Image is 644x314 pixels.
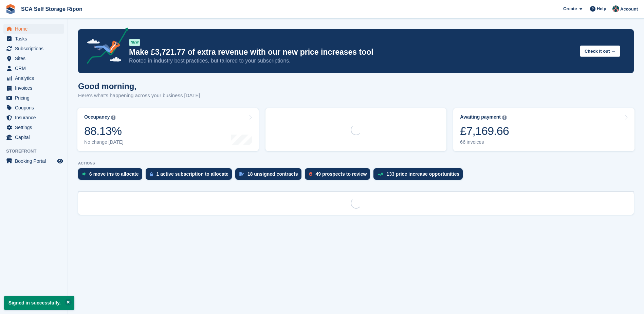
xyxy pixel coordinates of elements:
a: menu [3,156,64,166]
div: 88.13% [84,124,124,138]
a: menu [3,123,64,132]
a: menu [3,64,64,73]
a: menu [3,44,64,53]
img: prospect-51fa495bee0391a8d652442698ab0144808aea92771e9ea1ae160a38d050c398.svg [309,172,312,176]
img: price_increase_opportunities-93ffe204e8149a01c8c9dc8f82e8f89637d9d84a8eef4429ea346261dce0b2c0.svg [378,173,383,176]
p: Here's what's happening across your business [DATE] [78,92,200,100]
span: Coupons [15,103,56,112]
div: 18 unsigned contracts [247,171,298,177]
a: menu [3,103,64,112]
a: 133 price increase opportunities [373,168,466,183]
span: Create [563,5,577,12]
span: Sites [15,54,56,63]
div: Awaiting payment [460,114,501,120]
a: menu [3,93,64,103]
div: £7,169.66 [460,124,509,138]
span: Booking Portal [15,156,56,166]
img: stora-icon-8386f47178a22dfd0bd8f6a31ec36ba5ce8667c1dd55bd0f319d3a0aa187defe.svg [5,4,16,14]
span: Insurance [15,113,56,122]
a: menu [3,113,64,122]
span: Subscriptions [15,44,56,53]
a: 18 unsigned contracts [235,168,305,183]
span: Invoices [15,83,56,93]
p: Signed in successfully. [4,296,74,310]
div: 66 invoices [460,139,509,145]
button: Check it out → [580,46,620,57]
a: Occupancy 88.13% No change [DATE] [77,108,259,151]
a: menu [3,83,64,93]
p: ACTIONS [78,161,634,165]
a: Awaiting payment £7,169.66 66 invoices [453,108,634,151]
p: Make £3,721.77 of extra revenue with our new price increases tool [129,47,574,57]
h1: Good morning, [78,82,200,91]
div: 133 price increase opportunities [386,171,459,177]
a: 49 prospects to review [305,168,374,183]
div: 49 prospects to review [316,171,367,177]
span: Home [15,24,56,34]
a: SCA Self Storage Ripon [18,3,85,15]
span: Settings [15,123,56,132]
a: menu [3,133,64,142]
span: Storefront [6,148,68,155]
span: Help [597,5,606,12]
a: menu [3,73,64,83]
img: move_ins_to_allocate_icon-fdf77a2bb77ea45bf5b3d319d69a93e2d87916cf1d5bf7949dd705db3b84f3ca.svg [82,172,86,176]
img: contract_signature_icon-13c848040528278c33f63329250d36e43548de30e8caae1d1a13099fd9432cc5.svg [239,172,244,176]
img: icon-info-grey-7440780725fd019a000dd9b08b2336e03edf1995a4989e88bcd33f0948082b44.svg [502,116,507,120]
img: active_subscription_to_allocate_icon-d502201f5373d7db506a760aba3b589e785aa758c864c3986d89f69b8ff3... [150,172,153,176]
div: No change [DATE] [84,139,124,145]
div: Occupancy [84,114,110,120]
span: Capital [15,133,56,142]
img: icon-info-grey-7440780725fd019a000dd9b08b2336e03edf1995a4989e88bcd33f0948082b44.svg [111,116,115,120]
span: CRM [15,64,56,73]
a: menu [3,24,64,34]
span: Analytics [15,73,56,83]
p: Rooted in industry best practices, but tailored to your subscriptions. [129,57,574,65]
span: Account [620,6,638,13]
a: menu [3,54,64,63]
a: 6 move ins to allocate [78,168,146,183]
a: Preview store [56,157,64,165]
a: 1 active subscription to allocate [146,168,235,183]
span: Tasks [15,34,56,43]
a: menu [3,34,64,43]
span: Pricing [15,93,56,103]
div: 1 active subscription to allocate [157,171,228,177]
div: 6 move ins to allocate [89,171,139,177]
div: NEW [129,39,140,46]
img: price-adjustments-announcement-icon-8257ccfd72463d97f412b2fc003d46551f7dbcb40ab6d574587a9cd5c0d94... [81,28,129,66]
